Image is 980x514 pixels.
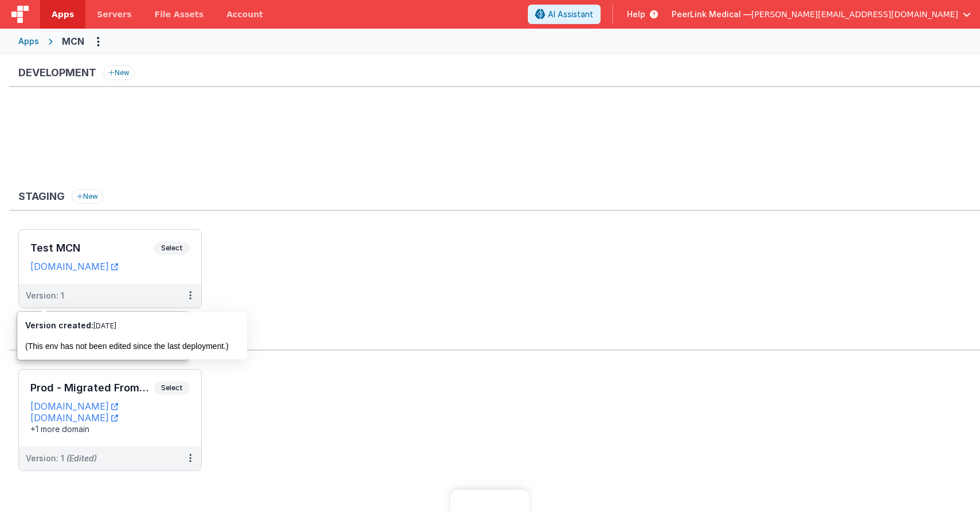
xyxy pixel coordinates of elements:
[26,290,64,301] div: Version: 1
[72,189,103,204] button: New
[97,9,131,20] span: Servers
[155,9,204,20] span: File Assets
[30,423,190,435] div: +1 more domain
[672,9,751,20] span: PeerLink Medical —
[627,9,645,20] span: Help
[528,5,601,24] button: AI Assistant
[451,490,530,514] iframe: Marker.io feedback button
[154,381,190,395] span: Select
[30,261,118,272] a: [DOMAIN_NAME]
[30,401,118,412] a: [DOMAIN_NAME]
[66,453,97,463] span: (Edited)
[62,34,84,48] div: MCN
[18,67,96,79] h3: Development
[18,191,65,202] h3: Staging
[548,9,593,20] span: AI Assistant
[103,65,135,80] button: New
[89,32,107,50] button: Options
[52,9,74,20] span: Apps
[18,36,39,47] div: Apps
[154,241,190,255] span: Select
[30,242,154,254] h3: Test MCN
[93,321,116,330] span: [DATE]
[25,320,240,331] h3: Version created:
[25,340,240,352] li: (This env has not been edited since the last deployment.)
[26,453,97,464] div: Version: 1
[30,412,118,423] a: [DOMAIN_NAME]
[30,382,154,394] h3: Prod - Migrated From "MCN"
[751,9,958,20] span: [PERSON_NAME][EMAIL_ADDRESS][DOMAIN_NAME]
[672,9,971,20] button: PeerLink Medical — [PERSON_NAME][EMAIL_ADDRESS][DOMAIN_NAME]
